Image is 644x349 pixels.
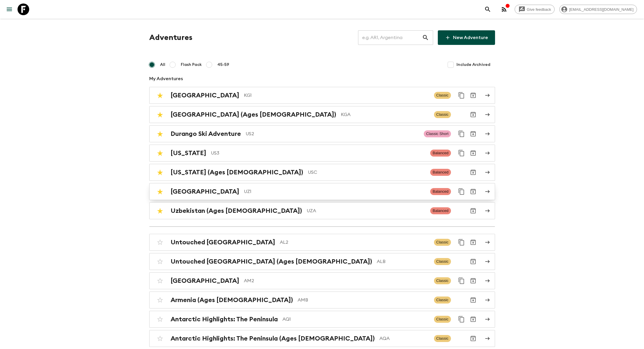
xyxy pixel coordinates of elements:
button: Duplicate for 45-59 [456,186,467,197]
p: US3 [211,150,426,157]
span: Balanced [430,169,451,176]
h2: Uzbekistan (Ages [DEMOGRAPHIC_DATA]) [171,207,302,215]
button: Archive [467,294,479,306]
p: US2 [246,130,419,137]
button: Duplicate for 45-59 [456,147,467,159]
a: Durango Ski AdventureUS2Classic ShortDuplicate for 45-59Archive [149,125,495,142]
a: Give feedback [515,5,555,14]
h2: Untouched [GEOGRAPHIC_DATA] [171,238,275,246]
p: KG1 [244,92,429,99]
span: Classic [434,316,451,323]
p: KGA [341,111,429,118]
span: Give feedback [524,7,554,12]
h2: Antarctic Highlights: The Peninsula (Ages [DEMOGRAPHIC_DATA]) [171,335,375,342]
button: Duplicate for 45-59 [456,275,467,287]
h2: Durango Ski Adventure [171,130,241,138]
a: Armenia (Ages [DEMOGRAPHIC_DATA])AMBClassicArchive [149,292,495,308]
button: Archive [467,313,479,325]
a: Antarctic Highlights: The Peninsula (Ages [DEMOGRAPHIC_DATA])AQAClassicArchive [149,330,495,347]
span: Classic [434,297,451,304]
p: UZ1 [244,188,426,195]
a: Uzbekistan (Ages [DEMOGRAPHIC_DATA])UZABalancedArchive [149,202,495,219]
a: [GEOGRAPHIC_DATA]UZ1BalancedDuplicate for 45-59Archive [149,183,495,200]
button: Duplicate for 45-59 [456,128,467,140]
p: UZA [307,207,426,214]
p: AMB [298,297,429,304]
span: [EMAIL_ADDRESS][DOMAIN_NAME] [566,7,637,12]
p: USC [308,169,426,176]
span: Classic [434,111,451,118]
div: [EMAIL_ADDRESS][DOMAIN_NAME] [559,5,637,14]
h2: [GEOGRAPHIC_DATA] [171,92,239,99]
a: [US_STATE]US3BalancedDuplicate for 45-59Archive [149,145,495,162]
a: Antarctic Highlights: The PeninsulaAQ1ClassicDuplicate for 45-59Archive [149,311,495,328]
h2: Armenia (Ages [DEMOGRAPHIC_DATA]) [171,296,293,304]
h2: [GEOGRAPHIC_DATA] (Ages [DEMOGRAPHIC_DATA]) [171,111,336,118]
p: AM2 [244,277,429,284]
h2: Antarctic Highlights: The Peninsula [171,315,278,323]
a: [GEOGRAPHIC_DATA] (Ages [DEMOGRAPHIC_DATA])KGAClassicArchive [149,106,495,123]
p: ALB [377,258,429,265]
button: Archive [467,275,479,287]
button: Archive [467,147,479,159]
span: Classic [434,258,451,265]
span: Classic [434,335,451,342]
button: menu [4,3,15,15]
span: Balanced [430,188,451,195]
p: My Adventures [149,75,495,82]
button: search adventures [482,3,494,15]
h2: [GEOGRAPHIC_DATA] [171,188,239,195]
a: [US_STATE] (Ages [DEMOGRAPHIC_DATA])USCBalancedArchive [149,164,495,181]
button: Archive [467,128,479,140]
button: Archive [467,236,479,248]
a: Untouched [GEOGRAPHIC_DATA] (Ages [DEMOGRAPHIC_DATA])ALBClassicArchive [149,253,495,270]
button: Archive [467,109,479,120]
button: Duplicate for 45-59 [456,90,467,101]
a: New Adventure [438,30,495,45]
h2: [US_STATE] [171,149,206,157]
span: Balanced [430,207,451,214]
span: Classic Short [424,130,451,137]
span: All [160,62,165,68]
h2: [GEOGRAPHIC_DATA] [171,277,239,285]
span: Classic [434,92,451,99]
p: AQ1 [282,316,429,323]
span: Classic [434,239,451,246]
a: [GEOGRAPHIC_DATA]AM2ClassicDuplicate for 45-59Archive [149,272,495,289]
h1: Adventures [149,32,192,43]
h2: [US_STATE] (Ages [DEMOGRAPHIC_DATA]) [171,169,303,176]
p: AL2 [280,239,429,246]
button: Archive [467,166,479,178]
span: Flash Pack [181,62,202,68]
span: Include Archived [456,62,490,68]
button: Duplicate for 45-59 [456,313,467,325]
a: [GEOGRAPHIC_DATA]KG1ClassicDuplicate for 45-59Archive [149,87,495,104]
span: Classic [434,277,451,284]
button: Archive [467,256,479,267]
button: Archive [467,205,479,217]
h2: Untouched [GEOGRAPHIC_DATA] (Ages [DEMOGRAPHIC_DATA]) [171,258,372,265]
span: 45-59 [217,62,229,68]
input: e.g. AR1, Argentina [358,29,422,46]
button: Archive [467,333,479,344]
span: Balanced [430,150,451,157]
a: Untouched [GEOGRAPHIC_DATA]AL2ClassicDuplicate for 45-59Archive [149,234,495,251]
p: AQA [379,335,429,342]
button: Duplicate for 45-59 [456,236,467,248]
button: Archive [467,186,479,197]
button: Archive [467,90,479,101]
